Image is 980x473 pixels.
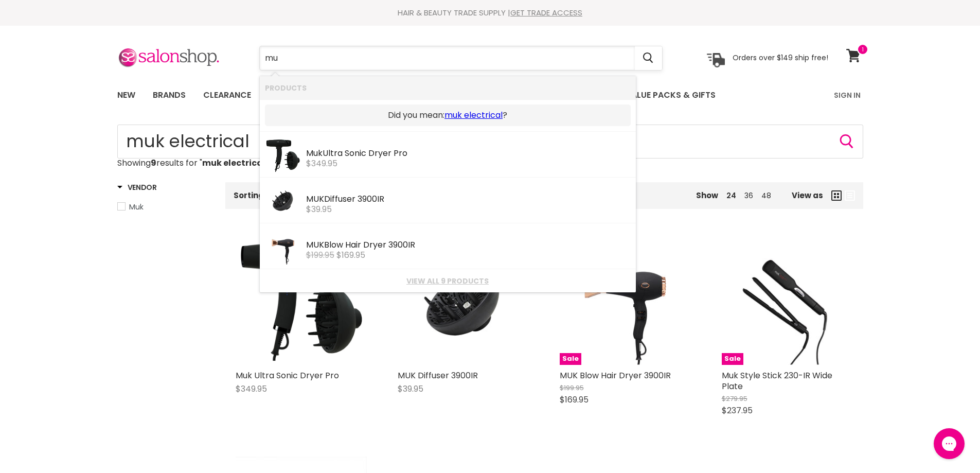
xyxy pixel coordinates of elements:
[117,125,863,159] form: Product
[398,370,478,381] a: MUK Diffuser 3900IR
[306,193,324,205] b: MUK
[722,394,747,404] span: $279.95
[722,353,743,365] span: Sale
[110,80,776,110] ul: Main menu
[259,46,663,71] form: Product
[560,383,584,393] span: $199.95
[726,190,736,201] a: 24
[306,249,334,261] s: $199.95
[560,394,589,406] span: $169.95
[722,234,853,365] a: Muk Style Stick 230-IR Wide PlateSale
[839,133,855,150] button: Search
[929,425,970,463] iframe: Gorgias live chat messenger
[236,234,367,365] img: Muk Ultra Sonic Dryer Pro
[260,76,636,99] li: Products
[792,191,823,200] span: View as
[236,370,339,381] a: Muk Ultra Sonic Dryer Pro
[260,46,635,70] input: Search
[110,84,143,106] a: New
[722,405,753,416] span: $237.95
[733,53,828,62] p: Orders over $149 ship free!
[618,84,723,106] a: Value Packs & Gifts
[129,202,144,212] span: Muk
[260,99,636,131] li: Did you mean
[306,203,332,215] span: $39.95
[306,157,337,169] span: $349.95
[117,182,157,192] h3: Vendor
[117,125,863,159] input: Search
[265,229,301,265] img: Blow3900IR-scaled-1_200x.jpg
[744,190,753,201] a: 36
[145,84,193,106] a: Brands
[560,234,691,365] a: MUK Blow Hair Dryer 3900IRSale
[444,110,503,121] a: muk electrical
[398,383,423,395] span: $39.95
[265,183,301,219] img: BlowDiffuser-scaled-1_200x.jpg
[265,137,301,173] img: muk-ultra-sonic-dryer-black.webp
[306,149,631,160] div: Ultra Sonic Dryer Pro
[761,190,771,201] a: 48
[234,191,264,200] label: Sorting
[260,223,636,269] li: Products: MUK Blow Hair Dryer 3900IR
[265,277,631,285] a: View all 9 products
[696,190,718,201] span: Show
[236,383,267,395] span: $349.95
[722,234,853,365] img: Muk Style Stick 230-IR Wide Plate
[117,159,863,168] p: Showing results for " "
[398,234,529,365] img: MUK Diffuser 3900IR
[270,110,626,121] p: Did you mean: ?
[104,8,876,18] div: HAIR & BEAUTY TRADE SUPPLY |
[560,234,691,365] img: MUK Blow Hair Dryer 3900IR
[260,178,636,223] li: Products: MUK Diffuser 3900IR
[306,240,631,251] div: Blow Hair Dryer 3900IR
[260,269,636,292] li: View All
[722,370,832,392] a: Muk Style Stick 230-IR Wide Plate
[510,7,582,18] a: GET TRADE ACCESS
[260,131,636,178] li: Products: Muk Ultra Sonic Dryer Pro
[560,370,671,381] a: MUK Blow Hair Dryer 3900IR
[151,157,156,169] strong: 9
[104,80,876,110] nav: Main
[560,353,581,365] span: Sale
[306,147,323,159] b: Muk
[635,46,662,70] button: Search
[336,249,365,261] span: $169.95
[202,157,265,169] strong: muk electrical
[195,84,259,106] a: Clearance
[828,84,867,106] a: Sign In
[306,239,324,251] b: MUK
[117,201,212,213] a: Muk
[306,195,631,205] div: Diffuser 3900IR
